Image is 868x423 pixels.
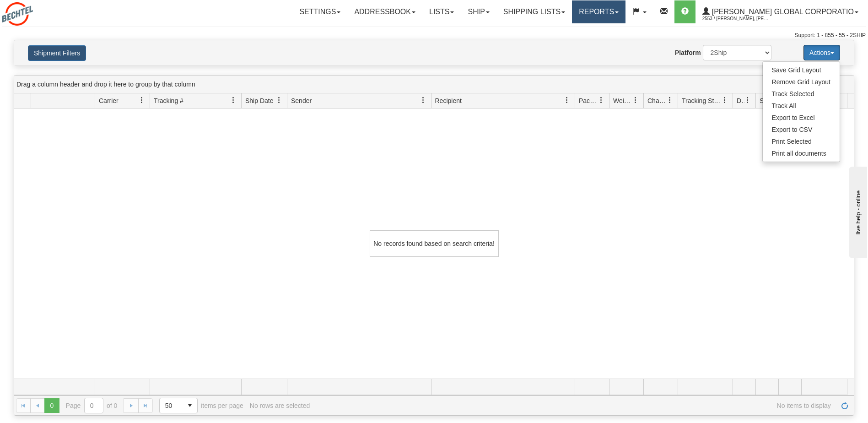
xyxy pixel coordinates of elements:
[271,92,287,108] a: Ship Date filter column settings
[717,92,733,108] a: Tracking Status filter column settings
[737,96,744,105] span: Delivery Status
[695,0,865,23] a: [PERSON_NAME] Global Corporatio 2553 / [PERSON_NAME], [PERSON_NAME]
[682,96,722,105] span: Tracking Status
[183,398,197,413] span: select
[593,92,609,108] a: Packages filter column settings
[66,398,118,413] span: Page of 0
[165,401,177,410] span: 50
[763,88,840,100] a: Track Selected
[461,0,496,23] a: Ship
[763,64,840,76] a: Save Grid Layout
[847,165,867,258] iframe: chat widget
[28,45,86,61] button: Shipment Filters
[579,96,598,105] span: Packages
[154,96,183,105] span: Tracking #
[159,398,243,413] span: items per page
[763,136,840,147] a: Print Selected
[572,0,625,23] a: Reports
[763,112,840,124] a: Export to Excel
[370,230,499,257] div: No records found based on search criteria!
[702,14,771,23] span: 2553 / [PERSON_NAME], [PERSON_NAME]
[422,0,461,23] a: Lists
[7,8,85,15] div: live help - online
[291,96,312,105] span: Sender
[159,398,198,413] span: Page sizes drop down
[662,92,678,108] a: Charge filter column settings
[496,0,572,23] a: Shipping lists
[415,92,431,108] a: Sender filter column settings
[628,92,643,108] a: Weight filter column settings
[763,147,840,159] a: Print all documents
[134,92,150,108] a: Carrier filter column settings
[2,2,33,26] img: logo2553.jpg
[837,398,852,413] a: Refresh
[316,402,831,409] span: No items to display
[2,32,866,39] div: Support: 1 - 855 - 55 - 2SHIP
[740,92,755,108] a: Delivery Status filter column settings
[99,96,119,105] span: Carrier
[613,96,632,105] span: Weight
[760,96,767,105] span: Shipment Issues
[250,402,310,409] div: No rows are selected
[763,100,840,112] a: Track All
[763,124,840,136] a: Export to CSV
[44,398,59,413] span: Page 0
[710,8,854,16] span: [PERSON_NAME] Global Corporatio
[803,45,840,60] button: Actions
[435,96,462,105] span: Recipient
[245,96,273,105] span: Ship Date
[347,0,422,23] a: Addressbook
[14,76,854,93] div: grid grouping header
[292,0,347,23] a: Settings
[226,92,241,108] a: Tracking # filter column settings
[675,48,701,57] label: Platform
[763,76,840,88] a: Remove Grid Layout
[647,96,667,105] span: Charge
[559,92,575,108] a: Recipient filter column settings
